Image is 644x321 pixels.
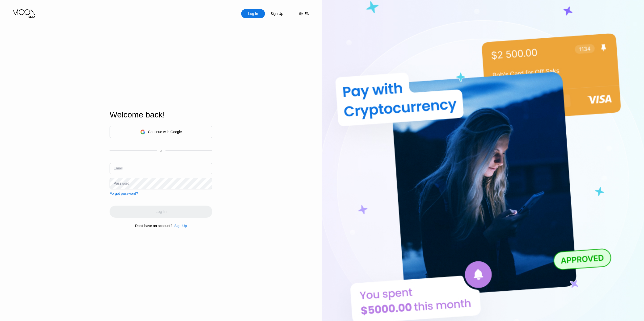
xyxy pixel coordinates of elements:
div: Sign Up [265,9,289,18]
div: Continue with Google [148,130,182,134]
div: Sign Up [174,224,187,228]
div: Continue with Google [110,126,212,138]
div: Log In [241,9,265,18]
div: Email [114,166,122,170]
div: or [160,149,162,152]
div: Forgot password? [110,191,138,195]
div: Welcome back! [110,110,212,119]
div: Password [114,181,129,185]
div: Log In [248,11,259,16]
div: Sign Up [172,224,187,228]
div: Don't have an account? [135,224,172,228]
div: EN [304,12,309,16]
div: EN [294,9,309,18]
div: Sign Up [270,11,284,16]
